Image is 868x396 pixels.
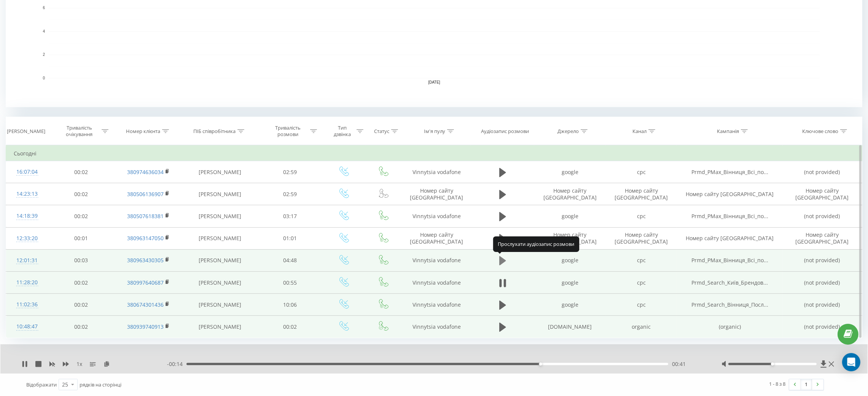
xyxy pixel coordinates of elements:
td: (not provided) [783,294,862,316]
td: [PERSON_NAME] [183,316,257,338]
td: [DOMAIN_NAME] [534,316,605,338]
td: 03:17 [257,205,323,227]
div: Ім'я пулу [424,128,445,135]
div: Аудіозапис розмови [481,128,529,135]
td: Номер сайту [GEOGRAPHIC_DATA] [783,227,862,249]
td: Vinnytsia vodafone [402,161,471,183]
td: 00:02 [48,205,115,227]
div: Тип дзвінка [330,125,355,138]
div: Канал [632,128,647,135]
span: Prmd_PMax_Вінниця_Всі_по... [691,168,768,176]
div: Тривалість очікування [59,125,100,138]
td: Номер сайту [GEOGRAPHIC_DATA] [677,227,783,249]
text: 4 [43,29,45,33]
div: Ключове слово [802,128,838,135]
td: [PERSON_NAME] [183,294,257,316]
span: Відображати [26,381,57,388]
span: Prmd_PMax_Вінниця_Всі_по... [691,257,768,264]
td: 00:02 [48,316,115,338]
td: 02:59 [257,183,323,205]
td: 00:02 [257,316,323,338]
td: [PERSON_NAME] [183,227,257,249]
td: Vinnytsia vodafone [402,316,471,338]
a: 380506136907 [127,190,164,198]
td: Номер сайту [GEOGRAPHIC_DATA] [783,183,862,205]
div: 12:01:31 [14,253,41,268]
span: Prmd_PMax_Вінниця_Всі_по... [691,212,768,220]
td: 04:48 [257,249,323,271]
td: (not provided) [783,249,862,271]
div: 25 [62,381,68,388]
a: 380974636034 [127,168,164,176]
td: cpc [605,161,677,183]
td: (not provided) [783,205,862,227]
div: ПІБ співробітника [193,128,236,135]
td: 00:02 [48,272,115,294]
div: Accessibility label [539,363,542,366]
text: 2 [43,53,45,57]
td: google [534,205,605,227]
td: 00:02 [48,183,115,205]
div: 11:02:36 [14,297,41,312]
td: Vinnytsia vodafone [402,205,471,227]
td: Номер сайту [GEOGRAPHIC_DATA] [605,227,677,249]
td: google [534,272,605,294]
a: 1 [801,379,812,390]
td: 00:01 [48,227,115,249]
a: 380963430305 [127,257,164,264]
span: 00:41 [672,360,686,368]
span: рядків на сторінці [80,381,121,388]
text: [DATE] [428,81,440,85]
a: 380997640687 [127,279,164,286]
div: 14:18:39 [14,209,41,223]
span: Prmd_Search_Київ_Брендов... [691,279,768,286]
span: Prmd_Search_Вінниця_Посл... [691,301,768,308]
td: cpc [605,205,677,227]
td: cpc [605,272,677,294]
div: 16:07:04 [14,165,41,179]
td: cpc [605,294,677,316]
td: organic [605,316,677,338]
td: Номер сайту [GEOGRAPHIC_DATA] [677,183,783,205]
a: 380507618381 [127,212,164,220]
a: 380674301436 [127,301,164,308]
div: Open Intercom Messenger [842,353,860,371]
text: 0 [43,76,45,80]
td: Vinnytsia vodafone [402,294,471,316]
div: Номер клієнта [126,128,160,135]
div: [PERSON_NAME] [7,128,45,135]
td: 00:03 [48,249,115,271]
td: Номер сайту [GEOGRAPHIC_DATA] [402,227,471,249]
td: google [534,161,605,183]
td: google [534,249,605,271]
td: (not provided) [783,161,862,183]
td: 02:59 [257,161,323,183]
td: [PERSON_NAME] [183,249,257,271]
td: Номер сайту [GEOGRAPHIC_DATA] [605,183,677,205]
td: 01:01 [257,227,323,249]
div: 1 - 8 з 8 [769,380,785,388]
div: 11:28:20 [14,275,41,290]
td: (not provided) [783,316,862,338]
div: Джерело [557,128,579,135]
td: Номер сайту [GEOGRAPHIC_DATA] [534,227,605,249]
span: - 00:14 [167,360,186,368]
a: 380963147050 [127,234,164,242]
td: Номер сайту [GEOGRAPHIC_DATA] [402,183,471,205]
div: Тривалість розмови [268,125,308,138]
td: (not provided) [783,272,862,294]
td: [PERSON_NAME] [183,183,257,205]
span: 1 x [76,360,82,368]
td: [PERSON_NAME] [183,161,257,183]
td: Номер сайту [GEOGRAPHIC_DATA] [534,183,605,205]
td: google [534,294,605,316]
td: (organic) [677,316,783,338]
td: [PERSON_NAME] [183,272,257,294]
td: Vinnytsia vodafone [402,249,471,271]
td: Vinnytsia vodafone [402,272,471,294]
div: Прослухати аудіозапис розмови [493,236,580,252]
td: cpc [605,249,677,271]
td: 00:02 [48,294,115,316]
div: Статус [374,128,389,135]
div: 12:33:20 [14,231,41,246]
